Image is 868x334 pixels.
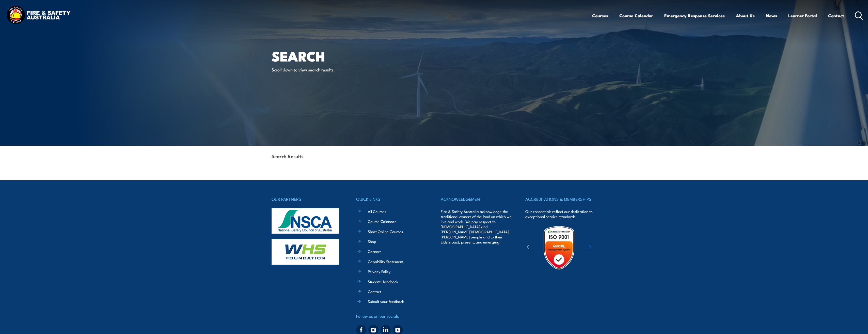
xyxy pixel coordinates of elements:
[272,153,303,159] strong: Search Results
[272,67,364,72] p: Scroll down to view search results.
[368,219,396,224] a: Course Calendar
[368,229,403,234] a: Short Online Courses
[356,312,427,320] h4: Follow us on our socials
[368,289,381,294] a: Contact
[368,279,398,284] a: Student Handbook
[272,195,343,203] h4: OUR PARTNERS
[441,209,512,245] p: Fire & Safety Australia acknowledge the traditional owners of the land on which we live and work....
[368,269,390,274] a: Privacy Policy
[592,9,608,22] a: Courses
[766,9,777,22] a: News
[441,195,512,203] h4: ACKNOWLEDGEMENT
[272,239,339,265] img: whs-logo-footer
[272,50,397,62] h1: Search
[368,299,404,304] a: Submit your feedback
[525,209,596,219] p: Our credentials reflect our dedication to exceptional service standards.
[368,259,403,264] a: Capability Statement
[356,195,427,203] h4: QUICK LINKS
[581,239,626,256] img: ewpa-logo
[664,9,725,22] a: Emergency Response Services
[736,9,755,22] a: About Us
[368,249,381,254] a: Careers
[619,9,653,22] a: Course Calendar
[788,9,817,22] a: Learner Portal
[368,239,376,244] a: Shop
[272,208,339,234] img: nsca-logo-footer
[525,195,596,203] h4: ACCREDITATIONS & MEMBERSHIPS
[368,209,386,214] a: All Courses
[537,225,581,270] img: Untitled design (19)
[828,9,844,22] a: Contact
